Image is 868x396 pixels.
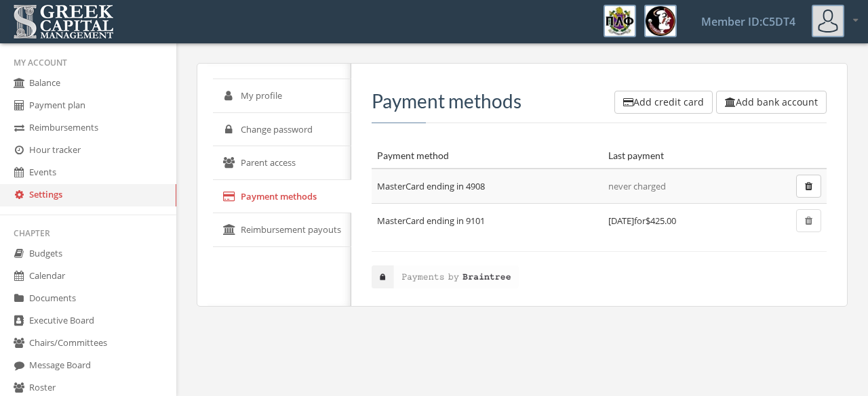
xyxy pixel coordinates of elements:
[377,215,485,227] span: MasterCard ending in 9101
[213,146,351,180] a: Parent access
[213,79,351,113] a: My profile
[608,215,634,227] span: [DATE]
[716,91,827,114] button: Add bank account
[608,180,666,192] span: never charged
[377,180,485,192] span: MasterCard ending in 4908
[372,144,603,169] th: Payment method
[213,213,351,247] a: Reimbursement payouts
[685,1,812,43] a: Member ID: C5DT4
[213,113,351,147] a: Change password
[608,215,676,227] span: for
[213,180,351,214] a: Payment methods
[614,91,713,114] button: Add credit card
[603,144,756,169] th: Last payment
[372,91,521,112] h3: Payment methods
[646,215,676,227] span: $425.00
